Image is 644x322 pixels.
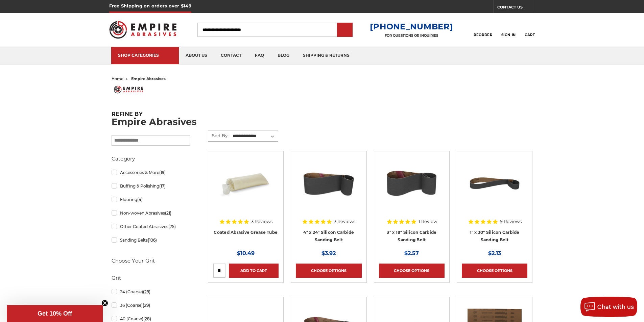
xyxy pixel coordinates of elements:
[159,170,166,175] span: (19)
[271,47,296,64] a: blog
[296,264,361,278] a: Choose Options
[251,219,272,224] span: 3 Reviews
[419,219,437,224] span: 1 Review
[165,210,171,216] span: (21)
[101,300,108,306] button: Close teaser
[580,297,637,317] button: Chat with us
[462,156,527,222] a: 1" x 30" Silicon Carbide File Belt
[525,22,535,37] a: Cart
[179,47,214,64] a: about us
[214,230,278,235] a: Coated Abrasive Grease Tube
[7,305,103,322] div: Get 10% OffClose teaser
[213,156,279,222] a: Coated Abrasive Grease Tube
[338,23,352,37] input: Submit
[214,47,248,64] a: contact
[470,230,520,243] a: 1" x 30" Silicon Carbide Sanding Belt
[379,264,445,278] a: Choose Options
[159,183,166,189] span: (17)
[148,238,157,243] span: (106)
[229,264,279,278] a: Add to Cart
[112,76,123,81] a: home
[112,257,190,265] h5: Choose Your Grit
[334,219,355,224] span: 3 Reviews
[143,289,150,294] span: (29)
[248,47,271,64] a: faq
[497,3,535,13] a: CONTACT US
[385,156,439,210] img: 3" x 18" Silicon Carbide File Belt
[118,53,172,58] div: SHOP CATEGORIES
[131,76,166,81] span: empire abrasives
[112,180,190,192] a: Buffing & Polishing
[112,207,190,219] a: Non-woven Abrasives
[597,304,634,310] span: Chat with us
[462,264,527,278] a: Choose Options
[296,47,356,64] a: shipping & returns
[143,303,150,308] span: (29)
[112,167,190,178] a: Accessories & More
[208,130,229,141] label: Sort By:
[232,131,278,141] select: Sort By:
[112,84,145,95] img: empireabrasive_1578506368__22145.original.png
[321,250,336,256] span: $3.92
[296,156,361,222] a: 4" x 24" Silicon Carbide File Belt
[237,250,255,256] span: $10.49
[474,33,492,37] span: Reorder
[38,310,72,317] span: Get 10% Off
[370,22,453,31] a: [PHONE_NUMBER]
[112,299,190,311] a: 36 (Coarse)
[370,33,453,38] p: FOR QUESTIONS OR INQUIRIES
[379,156,445,222] a: 3" x 18" Silicon Carbide File Belt
[474,22,492,37] a: Reorder
[501,33,516,37] span: Sign In
[500,219,522,224] span: 9 Reviews
[303,230,354,243] a: 4" x 24" Silicon Carbide Sanding Belt
[112,111,190,121] h5: Refine by
[387,230,436,243] a: 3" x 18" Silicon Carbide Sanding Belt
[143,316,151,321] span: (28)
[109,17,177,43] img: Empire Abrasives
[112,274,190,282] h5: Grit
[112,155,190,163] h5: Category
[219,156,273,210] img: Coated Abrasive Grease Tube
[112,194,190,205] a: Flooring
[488,250,501,256] span: $2.13
[468,156,522,210] img: 1" x 30" Silicon Carbide File Belt
[112,117,533,126] h1: Empire Abrasives
[112,221,190,232] a: Other Coated Abrasives
[168,224,176,229] span: (75)
[302,156,356,210] img: 4" x 24" Silicon Carbide File Belt
[137,197,143,202] span: (4)
[525,33,535,37] span: Cart
[112,286,190,298] a: 24 (Coarse)
[404,250,419,256] span: $2.57
[112,234,190,246] a: Sanding Belts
